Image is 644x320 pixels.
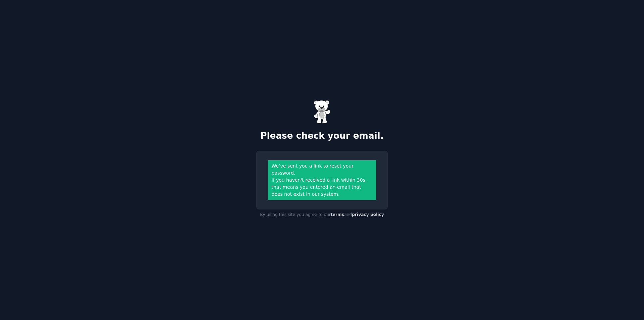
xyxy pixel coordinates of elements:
h2: Please check your email. [256,131,388,141]
img: Gummy Bear [314,100,330,124]
div: If you haven't received a link within 30s, that means you entered an email that does not exist in... [272,177,373,198]
div: By using this site you agree to our and [256,210,388,220]
a: terms [331,212,344,217]
a: privacy policy [352,212,384,217]
div: We’ve sent you a link to reset your password. [272,163,373,177]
